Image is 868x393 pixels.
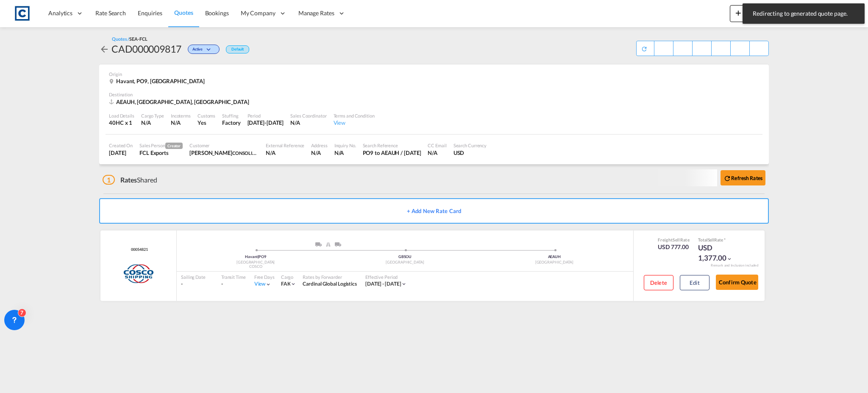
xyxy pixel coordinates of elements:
[311,142,327,149] div: Address
[453,142,487,149] div: Search Currency
[256,242,405,251] div: Pickup ModeService Type Hampshire, England,TruckRail; Truck
[708,237,715,242] span: Sell
[109,98,251,106] div: AEAUH, Abu Dhabi, Middle East
[266,142,304,149] div: External Reference
[99,42,111,56] div: icon-arrow-left
[109,149,133,157] div: 22 Sep 2025
[641,45,648,52] md-icon: icon-refresh
[116,78,205,84] span: Havant, PO9, [GEOGRAPHIC_DATA]
[205,48,215,52] md-icon: icon-chevron-down
[129,247,147,253] div: Contract / Rate Agreement / Tariff / Spot Pricing Reference Number: 00054821
[334,112,375,119] div: Terms and Condition
[281,274,297,280] div: Cargo
[174,9,193,16] span: Quotes
[109,119,134,126] div: 40HC x 1
[721,170,765,185] button: icon-refreshRefresh Rates
[480,260,629,265] div: [GEOGRAPHIC_DATA]
[298,9,334,17] span: Manage Rates
[141,119,164,126] div: N/A
[254,274,275,280] div: Free Days
[266,149,304,157] div: N/A
[644,275,673,290] button: Delete
[258,254,259,259] span: |
[290,119,326,126] div: N/A
[290,281,296,287] md-icon: icon-chevron-down
[141,112,164,119] div: Cargo Type
[330,260,479,265] div: [GEOGRAPHIC_DATA]
[723,174,731,182] md-icon: icon-refresh
[198,119,215,126] div: Yes
[122,263,154,284] img: COSCO
[181,274,213,280] div: Sailing Date
[188,45,220,54] div: Change Status Here
[428,149,446,157] div: N/A
[189,149,259,157] div: Anita NARAYANA
[680,275,709,290] button: Edit
[654,41,673,56] div: Save As Template
[698,243,740,263] div: USD 1,377.00
[259,254,266,259] span: PO9
[730,5,768,22] button: icon-plus 400-fgNewicon-chevron-down
[704,263,765,268] div: Remark and Inclusion included
[330,254,479,260] div: GBSOU
[111,42,181,56] div: CAD000009817
[103,175,115,185] span: 1
[311,149,327,157] div: N/A
[109,71,759,77] div: Origin
[363,149,421,157] div: PO9 to AEAUH / 22 Sep 2025
[641,41,650,52] div: Quote PDF is not available at this time
[716,275,758,290] button: Confirm Quote
[181,260,330,265] div: [GEOGRAPHIC_DATA]
[206,274,213,280] md-icon: Schedules Available
[139,149,183,157] div: FCL Exports
[245,254,259,259] span: Havant
[221,274,246,280] div: Transit Time
[750,9,857,18] span: Redirecting to generated quote page.
[112,36,147,42] div: Quotes /SEA-FCL
[99,44,109,54] md-icon: icon-arrow-left
[453,149,487,157] div: USD
[248,112,284,119] div: Period
[673,237,680,242] span: Sell
[222,112,240,119] div: Stuffing
[181,281,213,288] div: -
[265,281,271,287] md-icon: icon-chevron-down
[205,9,229,17] span: Bookings
[138,9,162,17] span: Enquiries
[334,119,375,126] div: View
[109,112,134,119] div: Load Details
[658,237,690,243] div: Freight Rate
[181,264,330,269] div: COSCO
[165,143,183,149] span: Creator
[171,119,181,126] div: N/A
[698,237,740,243] div: Total Rate
[290,112,326,119] div: Sales Coordinator
[109,77,207,85] div: Havant, PO9, United Kingdom
[326,242,330,247] img: RAIL
[221,281,246,288] div: -
[733,8,743,18] md-icon: icon-plus 400-fg
[232,149,321,156] span: CONSOLIDATED SHIPPING SERVICES L.L.C.
[48,9,72,17] span: Analytics
[658,243,690,251] div: USD 777.00
[303,274,357,280] div: Rates by Forwarder
[303,281,357,288] div: Cardinal Global Logistics
[192,47,205,55] span: Active
[733,9,765,16] span: New
[226,45,249,53] div: Default
[334,142,356,149] div: Inquiry No.
[475,242,485,247] md-icon: assets/icons/custom/ship-fill.svg
[315,242,322,247] img: ROAD
[335,242,341,247] img: ROAD
[254,281,272,288] div: Viewicon-chevron-down
[480,254,629,260] div: AEAUH
[363,142,421,149] div: Search Reference
[334,149,356,157] div: N/A
[365,281,401,288] div: 01 Sep 2025 - 30 Sep 2025
[365,281,401,287] span: [DATE] - [DATE]
[723,237,726,242] span: Subject to Remarks
[303,281,357,287] span: Cardinal Global Logistics
[139,142,183,149] div: Sales Person
[241,9,275,17] span: My Company
[171,112,191,119] div: Incoterms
